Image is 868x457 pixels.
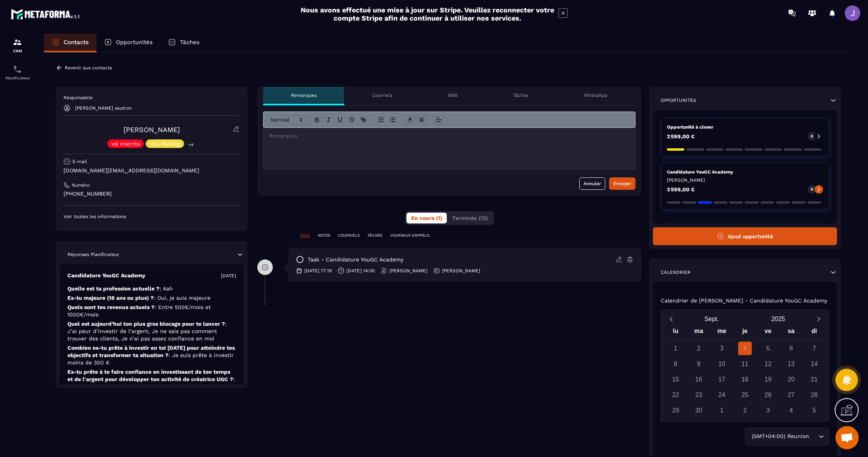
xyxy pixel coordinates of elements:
[715,373,728,386] div: 17
[669,388,682,402] div: 22
[160,34,207,52] a: Tâches
[692,373,706,386] div: 16
[13,38,22,47] img: formation
[738,342,752,355] div: 4
[124,125,180,134] a: [PERSON_NAME]
[64,94,240,101] p: Responsable
[291,92,317,98] p: Remarques
[154,295,210,301] span: : Oui, je suis majeure
[346,268,375,274] p: [DATE] 14:00
[304,268,332,274] p: [DATE] 17:19
[692,404,706,417] div: 30
[761,357,775,371] div: 12
[579,177,605,190] button: Annuler
[65,65,112,70] p: Revenir aux contacts
[738,404,752,417] div: 2
[67,304,236,318] p: Quels sont tes revenus actuels ?
[367,233,382,238] p: TÂCHES
[406,213,447,223] button: En cours (1)
[667,134,695,139] p: 2 599,00 €
[808,357,821,371] div: 14
[389,268,427,274] p: [PERSON_NAME]
[448,213,493,223] button: Terminés (13)
[372,92,392,98] p: Courriels
[64,167,240,174] p: [DOMAIN_NAME][EMAIL_ADDRESS][DOMAIN_NAME]
[761,373,775,386] div: 19
[679,312,745,326] button: Open months overlay
[811,314,826,324] button: Next month
[692,388,706,402] div: 23
[667,187,695,192] p: 2 599,00 €
[67,285,236,292] p: Quelle est ta profession actuelle ?
[715,388,728,402] div: 24
[64,39,89,46] p: Contacts
[667,124,823,130] p: Opportunité à closer
[808,342,821,355] div: 7
[738,357,752,371] div: 11
[44,34,96,52] a: Contacts
[67,368,236,412] p: Es-tu prête à te faire confiance en investissant de ton temps et de l'argent pour développer ton ...
[669,404,682,417] div: 29
[664,326,826,417] div: Calendar wrapper
[613,180,631,187] div: Envoyer
[67,294,236,302] p: Es-tu majeure (18 ans ou plus) ?
[67,344,236,366] p: Combien es-tu prête à investir en toi [DATE] pour atteindre tes objectifs et transformer ta situa...
[653,227,837,245] button: Ajout opportunité
[808,388,821,402] div: 28
[13,65,22,74] img: scheduler
[715,357,728,371] div: 10
[667,177,823,183] p: [PERSON_NAME]
[669,373,682,386] div: 15
[761,388,775,402] div: 26
[448,92,458,98] p: SMS
[300,6,555,22] h2: Nous avons effectué une mise à jour sur Stripe. Veuillez reconnecter votre compte Stripe afin de ...
[180,39,200,46] p: Tâches
[745,312,811,326] button: Open years overlay
[661,97,696,103] p: Opportunités
[784,373,798,386] div: 20
[784,388,798,402] div: 27
[750,432,811,441] span: (GMT+04:00) Reunion
[2,76,33,80] p: Planificateur
[784,404,798,417] div: 4
[96,34,160,52] a: Opportunités
[338,233,360,238] p: COURRIELS
[669,357,682,371] div: 8
[811,187,813,192] p: 0
[738,388,752,402] div: 25
[300,233,310,238] p: TOUT
[745,428,829,445] div: Search for option
[442,268,480,274] p: [PERSON_NAME]
[710,326,734,339] div: me
[67,321,227,342] span: : J’ai peur d’investir de l’argent, Je ne sais pas comment trouver des clients, Je n’ai pas assez...
[72,182,90,188] p: Numéro
[738,373,752,386] div: 18
[780,326,803,339] div: sa
[761,404,775,417] div: 3
[664,326,687,339] div: lu
[67,251,119,258] p: Réponses Planificateur
[452,215,488,221] span: Terminés (13)
[11,7,81,21] img: logo
[2,49,33,53] p: CRM
[2,59,33,86] a: schedulerschedulerPlanificateur
[2,32,33,59] a: formationformationCRM
[687,326,710,339] div: ma
[308,256,403,263] p: task - Candidature YouGC Academy
[808,404,821,417] div: 5
[734,326,757,339] div: je
[72,158,87,165] p: E-mail
[692,342,706,355] div: 2
[160,285,173,292] span: : Aah
[808,373,821,386] div: 21
[75,105,132,111] p: [PERSON_NAME] sautron
[715,404,728,417] div: 1
[67,320,236,342] p: Quel est aujourd’hui ton plus gros blocage pour te lancer ?
[221,273,236,279] p: [DATE]
[661,269,691,275] p: Calendrier
[111,141,140,146] p: vsl inscrits
[584,92,608,98] p: WhatsApp
[756,326,780,339] div: ve
[811,432,816,441] input: Search for option
[692,357,706,371] div: 9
